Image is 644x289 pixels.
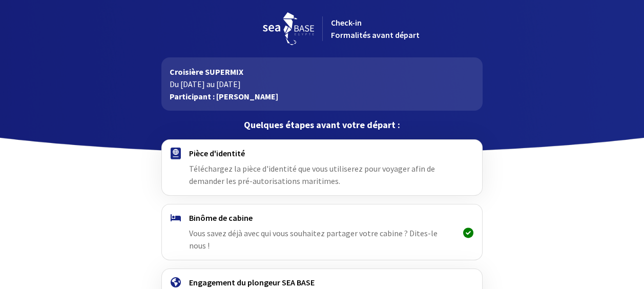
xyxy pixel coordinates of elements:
span: Vous savez déjà avec qui vous souhaitez partager votre cabine ? Dites-le nous ! [189,228,438,251]
h4: Pièce d'identité [189,148,455,158]
p: Du [DATE] au [DATE] [170,78,474,90]
img: binome.svg [171,214,181,221]
span: Téléchargez la pièce d'identité que vous utiliserez pour voyager afin de demander les pré-autoris... [189,163,435,186]
h4: Binôme de cabine [189,213,455,223]
img: engagement.svg [171,277,181,287]
p: Participant : [PERSON_NAME] [170,90,474,102]
img: passport.svg [171,148,181,159]
img: logo_seabase.svg [263,12,314,45]
p: Croisière SUPERMIX [170,66,474,78]
span: Check-in Formalités avant départ [331,17,420,40]
h4: Engagement du plongeur SEA BASE [189,277,455,287]
p: Quelques étapes avant votre départ : [161,119,483,131]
